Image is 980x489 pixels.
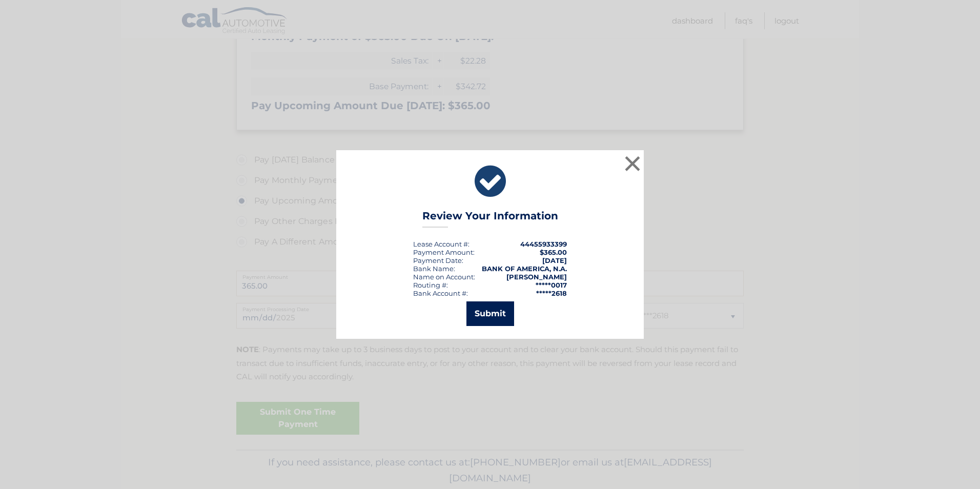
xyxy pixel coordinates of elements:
[542,256,567,264] span: [DATE]
[520,240,567,248] strong: 44455933399
[482,264,567,273] strong: BANK OF AMERICA, N.A.
[413,289,468,297] div: Bank Account #:
[413,281,448,289] div: Routing #:
[413,256,462,264] span: Payment Date
[422,210,558,228] h3: Review Your Information
[413,256,463,264] div: :
[413,248,475,256] div: Payment Amount:
[466,301,514,326] button: Submit
[413,273,475,281] div: Name on Account:
[540,248,567,256] span: $365.00
[413,264,455,273] div: Bank Name:
[413,240,469,248] div: Lease Account #:
[622,153,643,174] button: ×
[506,273,567,281] strong: [PERSON_NAME]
